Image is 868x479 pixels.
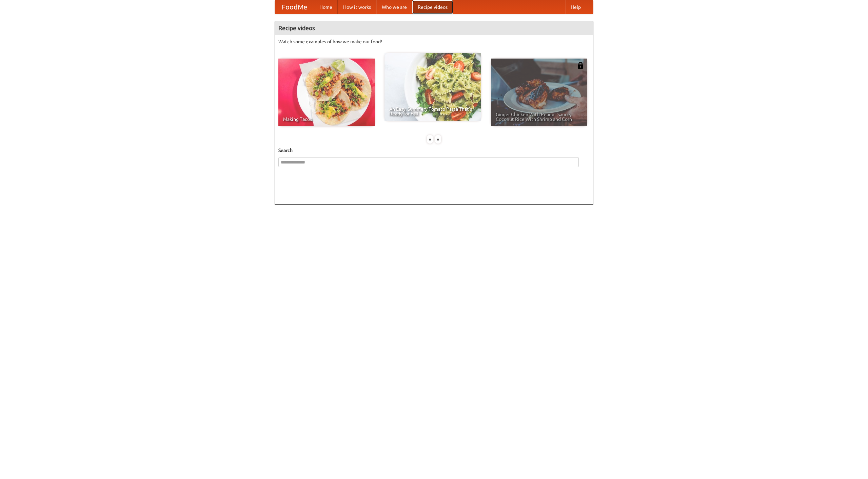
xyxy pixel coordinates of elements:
a: FoodMe [275,0,314,14]
a: Recipe videos [412,0,453,14]
p: Watch some examples of how we make our food! [278,38,590,45]
span: An Easy, Summery Tomato Pasta That's Ready for Fall [389,107,476,116]
img: 483408.png [577,62,584,69]
div: » [435,135,441,144]
a: How it works [338,0,376,14]
a: Help [565,0,586,14]
a: Making Tacos [278,59,375,126]
span: Making Tacos [283,117,370,122]
div: « [427,135,433,144]
h4: Recipe videos [275,21,593,35]
a: Who we are [376,0,412,14]
a: Home [314,0,338,14]
h5: Search [278,147,590,154]
a: An Easy, Summery Tomato Pasta That's Ready for Fall [384,53,481,121]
